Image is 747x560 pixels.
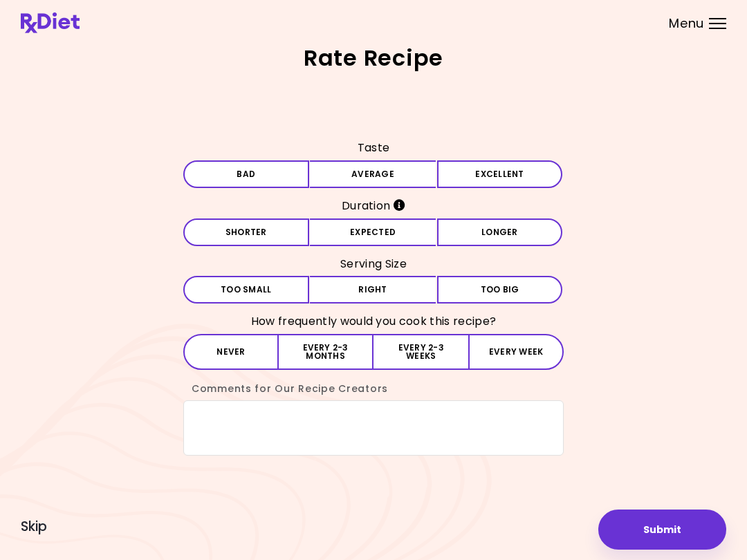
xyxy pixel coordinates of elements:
button: Every 2-3 months [279,334,373,370]
button: Skip [21,519,47,534]
button: Expected [310,218,436,246]
span: Menu [669,17,704,30]
label: Comments for Our Recipe Creators [183,382,388,395]
button: Average [310,160,436,188]
button: Excellent [437,160,563,188]
h3: How frequently would you cook this recipe? [183,310,564,333]
button: Too small [183,276,309,304]
button: Longer [437,218,563,246]
button: Never [183,334,279,370]
img: RxDiet [21,12,80,33]
h3: Duration [183,195,564,217]
button: Submit [598,510,726,550]
button: Shorter [183,218,309,246]
button: Right [310,276,436,304]
button: Bad [183,160,309,188]
button: Every week [468,334,564,370]
h2: Rate Recipe [21,47,726,69]
h3: Serving Size [183,253,564,275]
span: Too big [481,286,519,294]
button: Too big [437,276,563,304]
span: Too small [221,286,271,294]
i: Info [394,199,405,211]
h3: Taste [183,137,564,159]
button: Every 2-3 weeks [373,334,468,370]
